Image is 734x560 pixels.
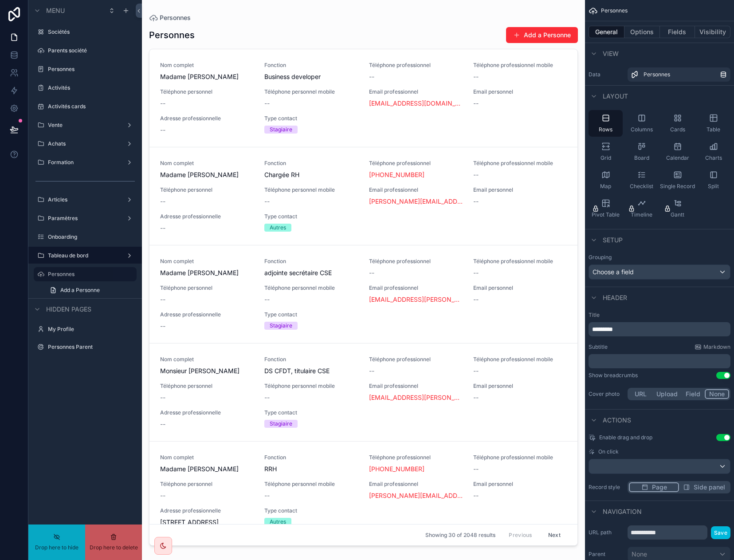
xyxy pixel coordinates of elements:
label: Sociétés [48,28,131,35]
label: Data [589,71,624,78]
span: Single Record [660,183,695,190]
button: Next [542,528,567,542]
span: Header [603,293,627,302]
label: Title [589,312,730,319]
div: Show breadcrumbs [589,372,638,379]
span: Add a Personne [60,287,100,294]
label: Personnes Parent [48,343,131,351]
label: My Profile [48,326,131,333]
button: None [705,389,729,399]
button: Charts [696,138,730,165]
button: Board [624,138,659,165]
button: Single Record [660,167,695,193]
label: Grouping [589,254,612,261]
span: Charts [705,154,722,162]
span: Drop here to delete [90,544,138,551]
button: Pivot Table [589,195,623,222]
label: Paramètres [48,215,119,222]
label: Parents société [48,47,131,54]
span: Rows [599,126,612,133]
button: Field [682,389,705,399]
span: Cards [670,126,685,133]
button: Checklist [624,167,659,193]
span: On click [598,448,619,455]
a: Personnes [628,67,730,82]
button: Table [696,110,730,137]
label: Achats [48,140,119,147]
button: URL [629,389,652,399]
span: Page [652,483,667,492]
span: Setup [603,236,623,245]
span: Grid [601,154,611,162]
button: Timeline [624,195,659,222]
a: Activités [48,84,131,91]
label: Personnes [48,66,131,73]
span: Checklist [630,183,653,190]
div: scrollable content [589,354,730,368]
span: Split [708,183,719,190]
button: Options [624,26,660,38]
button: Rows [589,110,623,137]
button: Split [696,167,730,193]
label: URL path [589,529,624,536]
button: Save [711,526,730,539]
span: Enable drag and drop [599,434,652,441]
span: Map [600,183,611,190]
span: Side panel [694,483,725,492]
span: Navigation [603,507,642,516]
button: Columns [624,110,659,137]
button: Grid [589,138,623,165]
span: Timeline [631,211,652,218]
button: Map [589,167,623,193]
button: Gantt [660,195,695,222]
label: Subtitle [589,343,608,351]
label: Articles [48,196,119,203]
label: Personnes [48,271,131,278]
button: Visibility [695,26,730,38]
button: Fields [660,26,695,38]
span: Choose a field [593,268,634,276]
span: View [603,49,619,58]
button: Upload [652,389,682,399]
a: Markdown [695,343,730,351]
a: Add a Personne [44,283,137,297]
span: Gantt [671,211,684,218]
label: Cover photo [589,390,624,398]
label: Record style [589,484,624,491]
span: Table [707,126,720,133]
label: Vente [48,122,119,129]
span: Actions [603,416,631,425]
span: Showing 30 of 2048 results [425,532,495,539]
label: Formation [48,159,119,166]
label: Onboarding [48,233,131,241]
span: Board [634,154,649,162]
button: Cards [660,110,695,137]
span: Pivot Table [592,211,620,218]
span: Calendar [666,154,689,162]
label: Activités cards [48,103,131,110]
button: Calendar [660,138,695,165]
span: Layout [603,92,628,101]
span: Columns [631,126,653,133]
span: Personnes [601,7,628,14]
div: scrollable content [589,322,730,336]
button: Choose a field [589,264,730,280]
span: Menu [46,6,65,15]
button: General [589,26,624,38]
label: Tableau de bord [48,252,119,259]
span: Drop here to hide [35,544,79,551]
span: Markdown [703,343,730,351]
